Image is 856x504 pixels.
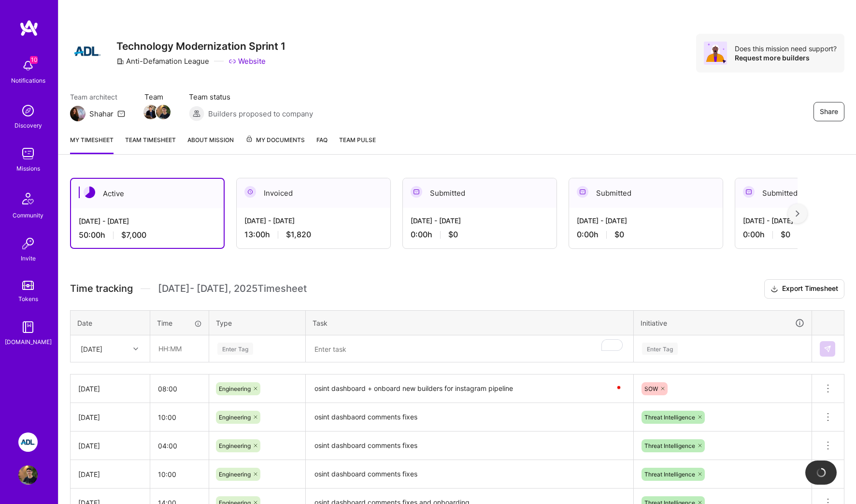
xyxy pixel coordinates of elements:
span: Share [820,107,838,116]
span: $7,000 [121,230,146,240]
div: 13:00 h [244,230,383,240]
div: [DATE] [81,344,102,354]
img: Active [84,187,95,198]
div: Discovery [14,120,42,130]
textarea: To enrich screen reader interactions, please activate Accessibility in Grammarly extension settings [307,336,632,362]
textarea: To enrich screen reader interactions, please activate Accessibility in Grammarly extension settings [307,375,632,403]
span: Threat Intelligence [644,414,695,421]
span: Time tracking [70,283,133,295]
a: Team Member Avatar [144,104,157,120]
span: $1,820 [286,230,311,240]
div: Submitted [403,178,556,208]
th: Task [306,310,634,335]
a: Team timesheet [125,135,176,154]
span: Engineering [219,442,251,449]
div: 0:00 h [577,230,715,240]
a: Website [228,56,266,66]
input: HH:MM [150,433,209,459]
img: Team Architect [70,106,86,121]
div: [DOMAIN_NAME] [5,337,52,347]
img: Submitted [743,186,755,198]
input: HH:MM [150,461,209,487]
img: Avatar [704,42,727,65]
span: $0 [448,230,458,240]
div: Does this mission need support? [735,44,837,53]
input: HH:MM [151,336,208,361]
div: [DATE] [78,412,142,422]
a: My Documents [245,135,305,154]
div: Tokens [18,294,38,304]
input: HH:MM [150,404,209,430]
a: User Avatar [16,465,40,485]
div: [DATE] - [DATE] [577,216,715,226]
span: Threat Intelligence [644,471,695,478]
div: Notifications [11,75,45,86]
i: icon Mail [117,110,125,117]
div: Enter Tag [642,341,678,356]
span: 10 [30,56,38,64]
span: Builders proposed to company [208,109,313,119]
img: Submit [824,345,831,353]
img: ADL: Technology Modernization Sprint 1 [18,432,38,452]
img: Company Logo [70,34,105,69]
textarea: osint dashboard comments fixes [307,461,632,488]
img: tokens [22,281,34,290]
span: $0 [614,230,624,240]
img: Invite [18,234,38,253]
span: My Documents [245,135,305,145]
input: HH:MM [150,376,209,402]
div: Invoiced [237,178,390,208]
img: loading [814,466,827,479]
span: Engineering [219,471,251,478]
i: icon Chevron [133,346,138,351]
img: discovery [18,101,38,120]
i: icon Download [770,284,778,294]
div: Request more builders [735,53,837,62]
th: Date [71,310,150,335]
img: Submitted [411,186,422,198]
button: Share [813,102,844,121]
span: Team [144,92,170,102]
div: [DATE] - [DATE] [244,216,383,226]
a: About Mission [187,135,234,154]
img: logo [19,19,39,37]
span: Threat Intelligence [644,442,695,449]
a: ADL: Technology Modernization Sprint 1 [16,432,40,452]
i: icon CompanyGray [116,58,124,65]
div: Submitted [569,178,723,208]
div: [DATE] - [DATE] [79,216,216,226]
a: Team Member Avatar [157,104,170,120]
img: right [796,210,799,217]
div: Community [13,210,43,220]
div: Time [157,318,202,328]
span: Engineering [219,385,251,392]
div: Initiative [641,317,805,329]
img: Community [16,187,40,210]
button: Export Timesheet [764,279,844,299]
h3: Technology Modernization Sprint 1 [116,40,285,52]
span: SOW [644,385,658,392]
div: Anti-Defamation League [116,56,209,66]
img: guide book [18,317,38,337]
div: 0:00 h [411,230,549,240]
th: Type [209,310,306,335]
img: Team Member Avatar [156,105,171,119]
img: User Avatar [18,465,38,485]
div: 50:00 h [79,230,216,240]
div: [DATE] [78,469,142,479]
img: Team Member Avatar [143,105,158,119]
img: Submitted [577,186,588,198]
span: Team Pulse [339,136,376,144]
div: [DATE] [78,384,142,394]
div: [DATE] - [DATE] [411,216,549,226]
div: Active [71,179,224,208]
a: FAQ [316,135,328,154]
img: teamwork [18,144,38,163]
img: bell [18,56,38,75]
textarea: osint dashbaord comments fixes [307,404,632,431]
span: Team status [189,92,313,102]
span: $0 [781,230,790,240]
div: Invite [21,253,36,263]
a: Team Pulse [339,135,376,154]
span: Team architect [70,92,125,102]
